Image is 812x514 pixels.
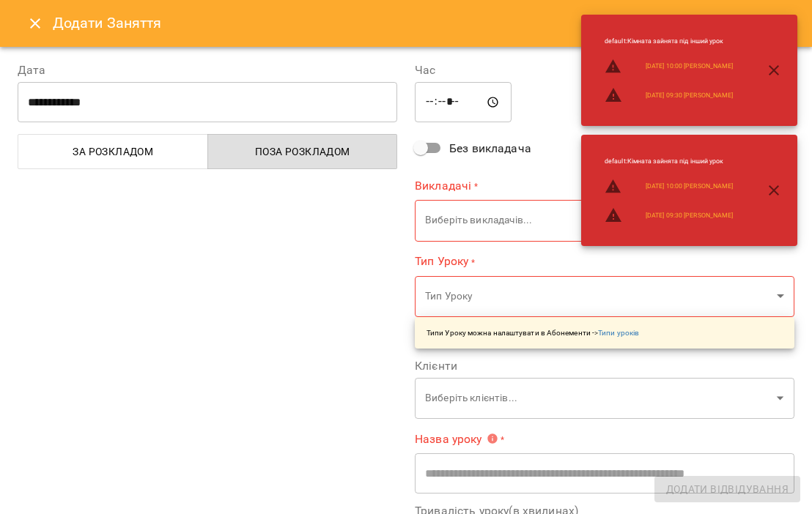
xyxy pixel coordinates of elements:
label: Дата [18,64,397,76]
a: [DATE] 10:00 [PERSON_NAME] [646,182,733,191]
button: Поза розкладом [207,134,398,169]
div: Тип Уроку [415,275,794,317]
span: Назва уроку [415,433,498,444]
label: Тип Уроку [415,253,794,270]
a: [DATE] 09:30 [PERSON_NAME] [646,91,733,100]
p: Типи Уроку можна налаштувати в Абонементи -> [427,327,639,338]
p: Тип Уроку [425,289,771,304]
span: За розкладом [27,143,199,160]
a: Типи уроків [598,329,639,337]
label: Викладачі [415,177,794,194]
label: Клієнти [415,360,794,372]
p: Виберіть клієнтів... [425,391,771,406]
div: Виберіть клієнтів... [415,378,794,420]
h6: Додати Заняття [53,12,794,34]
span: Без викладача [449,140,531,157]
span: Поза розкладом [217,143,389,160]
a: [DATE] 09:30 [PERSON_NAME] [646,211,733,220]
li: default : Кімната зайнята під інший урок [593,151,745,172]
div: Виберіть викладачів... [415,200,794,242]
p: Виберіть викладачів... [425,213,771,228]
li: default : Кімната зайнята під інший урок [593,31,745,52]
button: За розкладом [18,134,208,169]
svg: Вкажіть назву уроку або виберіть клієнтів [487,433,498,444]
label: Час [415,64,794,76]
a: [DATE] 10:00 [PERSON_NAME] [646,62,733,71]
button: Close [18,6,53,41]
